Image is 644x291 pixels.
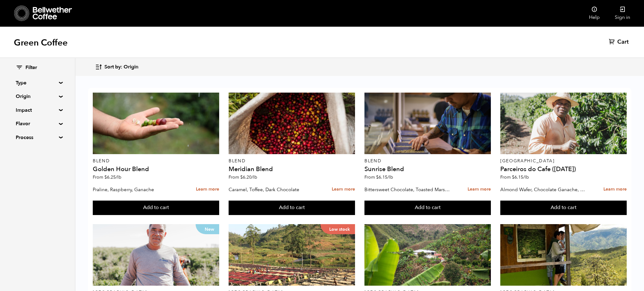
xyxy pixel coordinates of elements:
[229,185,314,194] p: Caramel, Toffee, Dark Chocolate
[25,64,37,71] span: Filter
[104,174,107,180] span: $
[16,106,59,114] summary: Impact
[229,159,355,163] p: Blend
[196,224,219,234] p: New
[364,201,491,215] button: Add to cart
[229,166,355,172] h4: Meridian Blend
[500,185,586,194] p: Almond Wafer, Chocolate Ganache, Bing Cherry
[229,174,257,180] span: From
[617,38,629,46] span: Cart
[387,174,393,180] span: /lb
[196,183,219,196] a: Learn more
[468,183,491,196] a: Learn more
[16,120,59,127] summary: Flavor
[500,166,627,172] h4: Parceiros do Cafe ([DATE])
[93,185,179,194] p: Praline, Raspberry, Ganache
[93,166,219,172] h4: Golden Hour Blend
[376,174,393,180] bdi: 6.15
[609,38,630,46] a: Cart
[240,174,243,180] span: $
[376,174,379,180] span: $
[93,174,121,180] span: From
[512,174,529,180] bdi: 6.15
[95,60,138,74] button: Sort by: Origin
[104,64,138,71] span: Sort by: Origin
[104,174,121,180] bdi: 6.25
[16,134,59,141] summary: Process
[320,224,355,234] p: Low stock
[512,174,514,180] span: $
[229,201,355,215] button: Add to cart
[500,174,529,180] span: From
[93,159,219,163] p: Blend
[364,159,491,163] p: Blend
[93,201,219,215] button: Add to cart
[93,224,219,286] a: New
[229,224,355,286] a: Low stock
[603,183,627,196] a: Learn more
[500,201,627,215] button: Add to cart
[500,159,627,163] p: [GEOGRAPHIC_DATA]
[523,174,529,180] span: /lb
[240,174,257,180] bdi: 6.20
[252,174,257,180] span: /lb
[16,93,59,100] summary: Origin
[332,183,355,196] a: Learn more
[16,79,59,87] summary: Type
[364,166,491,172] h4: Sunrise Blend
[14,37,68,48] h1: Green Coffee
[116,174,121,180] span: /lb
[364,185,450,194] p: Bittersweet Chocolate, Toasted Marshmallow, Candied Orange, Praline
[364,174,393,180] span: From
